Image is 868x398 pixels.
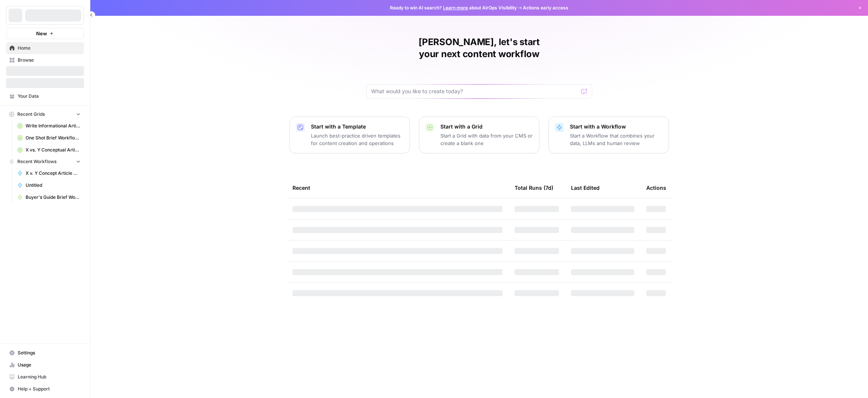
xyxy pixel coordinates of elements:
[36,30,47,37] span: New
[371,88,578,95] input: What would you like to create today?
[6,90,84,102] a: Your Data
[390,5,517,11] span: Ready to win AI search? about AirOps Visibility
[292,177,503,198] div: Recent
[18,57,81,64] span: Browse
[26,194,81,201] span: Buyer's Guide Brief Workflow
[18,362,81,368] span: Usage
[646,177,666,198] div: Actions
[18,374,81,380] span: Learning Hub
[26,135,81,141] span: One Shot Brief Workflow Grid
[18,386,81,392] span: Help + Support
[26,147,81,153] span: X vs. Y Conceptual Articles
[17,111,45,118] span: Recent Grids
[515,177,553,198] div: Total Runs (7d)
[14,167,84,179] a: X v. Y Concept Article Generator
[26,182,81,189] span: Untitled
[6,54,84,66] a: Browse
[571,177,600,198] div: Last Edited
[440,132,533,147] p: Start a Grid with data from your CMS or create a blank one
[6,383,84,395] button: Help + Support
[443,5,468,11] a: Learn more
[6,28,84,39] button: New
[311,132,404,147] p: Launch best-practice driven templates for content creation and operations
[570,132,662,147] p: Start a Workflow that combines your data, LLMs and human review
[570,123,662,130] p: Start with a Workflow
[419,117,539,153] button: Start with a GridStart a Grid with data from your CMS or create a blank one
[18,45,81,51] span: Home
[311,123,404,130] p: Start with a Template
[6,347,84,359] a: Settings
[6,42,84,54] a: Home
[289,117,410,153] button: Start with a TemplateLaunch best-practice driven templates for content creation and operations
[6,371,84,383] a: Learning Hub
[26,170,81,177] span: X v. Y Concept Article Generator
[548,117,669,153] button: Start with a WorkflowStart a Workflow that combines your data, LLMs and human review
[18,93,81,100] span: Your Data
[6,359,84,371] a: Usage
[18,350,81,356] span: Settings
[523,5,568,11] span: Actions early access
[366,36,592,60] h1: [PERSON_NAME], let's start your next content workflow
[17,158,56,165] span: Recent Workflows
[14,120,84,132] a: Write Informational Articles
[26,123,81,129] span: Write Informational Articles
[14,191,84,203] a: Buyer's Guide Brief Workflow
[14,144,84,156] a: X vs. Y Conceptual Articles
[14,132,84,144] a: One Shot Brief Workflow Grid
[6,156,84,167] button: Recent Workflows
[6,109,84,120] button: Recent Grids
[440,123,533,130] p: Start with a Grid
[14,179,84,191] a: Untitled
